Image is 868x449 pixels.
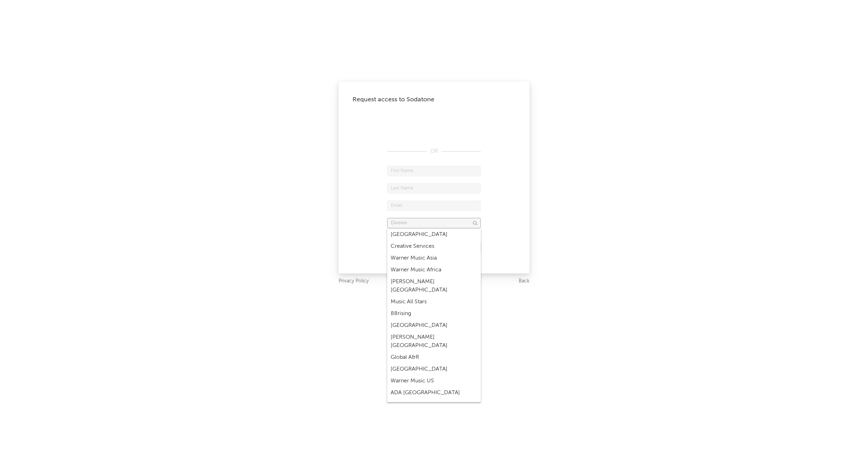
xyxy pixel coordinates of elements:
div: OR [387,147,481,155]
div: Music All Stars [387,296,481,308]
a: Back [519,277,529,286]
input: Email [387,201,481,211]
div: Request access to Sodatone [352,95,516,104]
div: Creative Services [387,240,481,252]
div: [PERSON_NAME] [GEOGRAPHIC_DATA] [387,331,481,351]
div: Global A&R [387,351,481,363]
div: Warner Music US [387,375,481,387]
div: Warner Music Africa [387,264,481,276]
input: First Name [387,166,481,176]
a: Privacy Policy [339,277,369,286]
div: [GEOGRAPHIC_DATA] [387,363,481,375]
input: Division [387,218,481,228]
input: Last Name [387,183,481,194]
div: ADA [GEOGRAPHIC_DATA] [387,387,481,399]
div: [GEOGRAPHIC_DATA] [387,320,481,331]
div: 88rising [387,308,481,320]
div: [GEOGRAPHIC_DATA] [387,229,481,240]
div: [PERSON_NAME] [GEOGRAPHIC_DATA] [387,276,481,296]
div: Warner Music Asia [387,252,481,264]
div: [GEOGRAPHIC_DATA] [387,399,481,410]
